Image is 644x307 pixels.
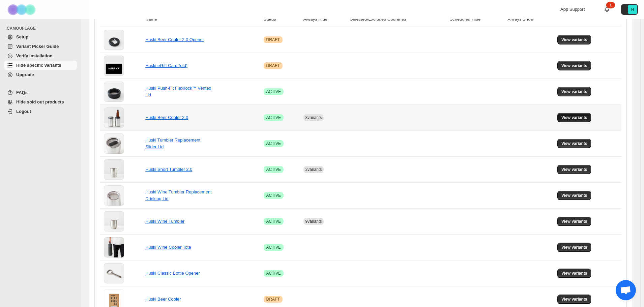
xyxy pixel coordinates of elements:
span: ACTIVE [266,193,281,198]
span: View variants [561,89,587,94]
span: Upgrade [16,72,34,77]
span: View variants [561,167,587,172]
img: Huski Push-Fit Flexilock™ Vented Lid [104,82,124,102]
th: Scheduled Hide [448,12,506,27]
span: View variants [561,115,587,120]
a: Setup [4,32,77,42]
div: 1 [606,2,615,8]
span: View variants [561,219,587,224]
span: DRAFT [266,37,280,42]
a: Variant Picker Guide [4,42,77,51]
span: ACTIVE [266,167,281,172]
span: View variants [561,141,587,146]
a: Hide specific variants [4,61,77,70]
span: ACTIVE [266,219,281,224]
img: Huski Wine Tumbler Replacement Drinking Lid [104,185,124,206]
a: Huski Wine Cooler Tote [145,245,191,250]
a: Upgrade [4,70,77,80]
a: Huski Beer Cooler 2.0 [145,115,188,120]
span: View variants [561,271,587,276]
span: View variants [561,193,587,198]
th: Status [262,12,301,27]
a: Huski Short Tumbler 2.0 [145,167,192,172]
a: Huski eGift Card (old) [145,63,187,68]
a: Hide sold out products [4,97,77,107]
button: View variants [557,191,591,200]
a: Huski Classic Bottle Opener [145,271,200,276]
img: Huski Wine Cooler Tote [104,237,124,257]
span: ACTIVE [266,89,281,94]
span: View variants [561,297,587,302]
button: View variants [557,217,591,226]
button: View variants [557,243,591,252]
a: Huski Push-Fit Flexilock™ Vented Lid [145,86,211,97]
text: H [631,7,634,11]
a: Verify Installation [4,51,77,61]
a: FAQs [4,88,77,97]
th: Name [143,12,262,27]
button: View variants [557,269,591,278]
a: Huski Tumbler Replacement Slider Lid [145,137,200,149]
button: View variants [557,139,591,148]
span: View variants [561,245,587,250]
th: Always Show [505,12,555,27]
span: Verify Installation [16,53,53,58]
button: View variants [557,35,591,44]
button: View variants [557,87,591,96]
th: Selected/Excluded Countries [348,12,448,27]
span: Hide sold out products [16,99,64,104]
span: ACTIVE [266,245,281,250]
span: App Support [560,7,585,12]
span: 2 variants [305,167,322,172]
span: DRAFT [266,297,280,302]
span: FAQs [16,90,28,95]
button: View variants [557,113,591,122]
img: Huski Beer Cooler 2.0 Opener [104,30,124,50]
a: Huski Beer Cooler 2.0 Opener [145,37,204,42]
span: View variants [561,63,587,68]
a: Huski Wine Tumbler Replacement Drinking Lid [145,189,212,201]
span: 3 variants [305,115,322,120]
button: View variants [557,295,591,304]
img: Huski Short Tumbler 2.0 [104,159,124,180]
span: View variants [561,37,587,42]
a: Huski Beer Cooler [145,297,181,302]
button: View variants [557,61,591,70]
img: Huski Beer Cooler 2.0 [104,108,124,128]
span: Setup [16,34,28,39]
span: ACTIVE [266,141,281,146]
span: ACTIVE [266,271,281,276]
img: Huski eGift Card (old) [104,56,124,76]
button: Avatar with initials H [621,4,638,15]
img: Huski Tumbler Replacement Slider Lid [104,133,124,154]
a: Open chat [616,280,636,300]
button: View variants [557,165,591,174]
a: Huski Wine Tumbler [145,219,184,224]
span: ACTIVE [266,115,281,120]
span: CAMOUFLAGE [7,26,78,31]
span: DRAFT [266,63,280,68]
span: Variant Picker Guide [16,44,59,49]
img: Huski Wine Tumbler [104,211,124,232]
a: Logout [4,107,77,116]
img: Huski Classic Bottle Opener [104,263,124,283]
img: Camouflage [5,0,39,19]
span: Avatar with initials H [628,5,637,14]
th: Always Hide [301,12,348,27]
a: 1 [604,6,610,13]
span: Logout [16,109,31,114]
span: 9 variants [305,219,322,224]
span: Hide specific variants [16,63,61,68]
